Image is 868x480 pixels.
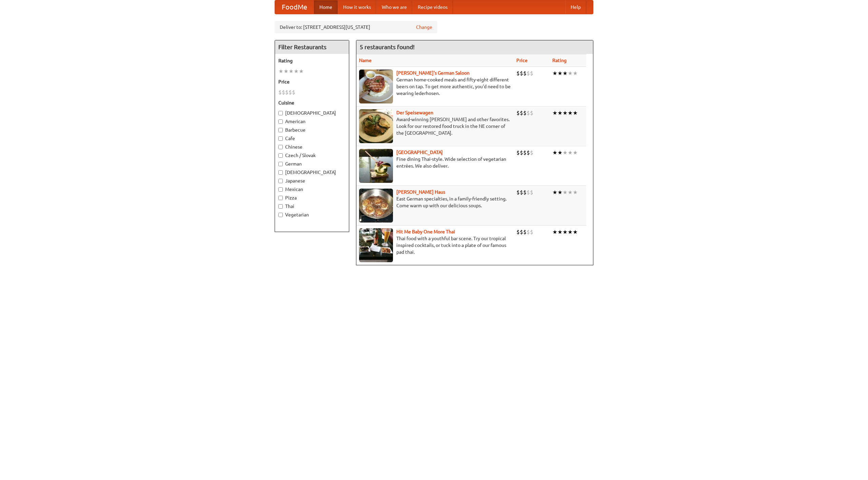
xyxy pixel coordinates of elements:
a: Price [516,58,528,63]
li: $ [527,149,530,156]
li: $ [530,109,533,117]
li: ★ [563,109,568,117]
ng-pluralize: 5 restaurants found! [360,44,415,50]
li: ★ [573,189,578,196]
div: Deliver to: [STREET_ADDRESS][US_STATE] [275,21,437,33]
p: East German specialties, in a family-friendly setting. Come warm up with our delicious soups. [359,195,511,209]
label: Barbecue [278,127,346,133]
p: Thai food with a youthful bar scene. Try our tropical inspired cocktails, or tuck into a plate of... [359,235,511,255]
input: Chinese [278,145,283,149]
a: [PERSON_NAME]'s German Saloon [396,70,470,76]
a: How it works [338,0,376,14]
li: ★ [557,189,563,196]
li: ★ [568,228,573,236]
li: $ [527,70,530,77]
li: ★ [552,149,557,156]
a: Who we are [376,0,412,14]
li: $ [292,89,295,96]
li: ★ [552,109,557,117]
li: $ [520,109,523,117]
li: $ [523,109,527,117]
li: ★ [568,149,573,156]
li: ★ [294,68,299,75]
li: ★ [552,70,557,77]
label: Japanese [278,177,346,184]
li: $ [516,189,520,196]
label: Chinese [278,143,346,150]
li: ★ [299,68,304,75]
a: Hit Me Baby One More Thai [396,229,455,234]
li: ★ [568,189,573,196]
label: Mexican [278,186,346,193]
li: ★ [573,149,578,156]
li: $ [523,228,527,236]
li: ★ [563,149,568,156]
label: American [278,118,346,125]
li: ★ [573,228,578,236]
a: Help [565,0,586,14]
label: Vegetarian [278,211,346,218]
label: [DEMOGRAPHIC_DATA] [278,110,346,116]
li: $ [520,70,523,77]
a: Change [416,24,432,31]
li: $ [282,89,285,96]
li: ★ [552,189,557,196]
li: $ [520,228,523,236]
input: Cafe [278,136,283,141]
a: Der Speisewagen [396,110,433,115]
li: $ [523,189,527,196]
img: kohlhaus.jpg [359,189,393,223]
a: Name [359,58,372,63]
a: [GEOGRAPHIC_DATA] [396,150,443,155]
input: Pizza [278,196,283,200]
input: Japanese [278,179,283,183]
a: [PERSON_NAME] Haus [396,189,445,195]
li: $ [530,70,533,77]
img: babythai.jpg [359,228,393,262]
a: Home [314,0,338,14]
li: $ [520,189,523,196]
li: ★ [283,68,289,75]
input: Thai [278,204,283,209]
input: Czech / Slovak [278,153,283,158]
h4: Filter Restaurants [275,40,349,54]
li: $ [289,89,292,96]
li: ★ [563,189,568,196]
input: [DEMOGRAPHIC_DATA] [278,111,283,115]
a: FoodMe [275,0,314,14]
li: ★ [278,68,283,75]
a: Recipe videos [412,0,453,14]
img: satay.jpg [359,149,393,183]
li: ★ [552,228,557,236]
input: German [278,162,283,166]
input: Vegetarian [278,213,283,217]
li: $ [278,89,282,96]
li: $ [527,228,530,236]
li: ★ [568,70,573,77]
input: Barbecue [278,128,283,132]
li: $ [530,149,533,156]
li: $ [523,70,527,77]
li: ★ [568,109,573,117]
li: ★ [557,109,563,117]
li: $ [520,149,523,156]
img: speisewagen.jpg [359,109,393,143]
li: $ [527,189,530,196]
p: Fine dining Thai-style. Wide selection of vegetarian entrées. We also deliver. [359,156,511,169]
input: American [278,119,283,124]
li: $ [516,70,520,77]
li: $ [516,149,520,156]
li: ★ [563,70,568,77]
li: $ [516,228,520,236]
li: $ [530,228,533,236]
label: Cafe [278,135,346,142]
label: Czech / Slovak [278,152,346,159]
label: Pizza [278,194,346,201]
label: Thai [278,203,346,210]
label: German [278,160,346,167]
